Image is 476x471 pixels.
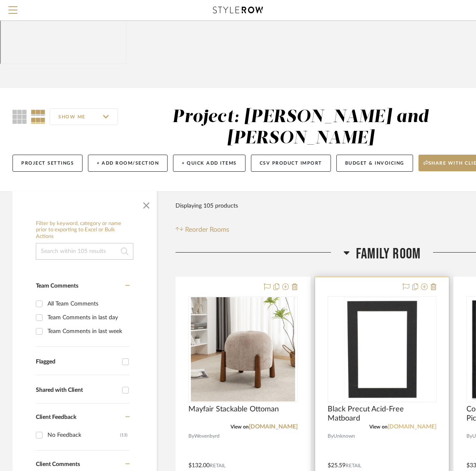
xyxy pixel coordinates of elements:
span: Team Comments [36,283,78,289]
span: Mayfair Stackable Ottoman [188,405,279,414]
div: Shared with Client [36,387,118,394]
div: All Team Comments [48,297,128,311]
a: [DOMAIN_NAME] [249,424,298,430]
div: Team Comments in last day [48,311,128,324]
span: Reorder Rooms [185,225,229,235]
span: Black Precut Acid-Free Matboard [328,405,437,423]
span: Unknown [333,432,355,440]
button: + Quick Add Items [173,155,246,172]
div: Flagged [36,358,118,366]
span: By [188,432,194,440]
div: (13) [120,428,128,442]
button: CSV Product Import [251,155,331,172]
span: View on [369,424,388,429]
button: Close [138,195,155,212]
input: Search within 105 results [36,243,133,260]
span: Wovenbyrd [194,432,220,440]
h6: Filter by keyword, category or name prior to exporting to Excel or Bulk Actions [36,220,133,240]
span: Client Comments [36,461,80,467]
button: + Add Room/Section [88,155,168,172]
a: [DOMAIN_NAME] [388,424,436,430]
button: Project Settings [13,155,83,172]
span: View on [230,424,249,429]
div: Team Comments in last week [48,325,128,338]
button: Budget & Invoicing [336,155,413,172]
span: By [328,432,333,440]
img: Black Precut Acid-Free Matboard [344,297,421,401]
span: Family Room [356,245,421,263]
div: No Feedback [48,428,120,442]
button: Reorder Rooms [175,225,229,235]
span: Client Feedback [36,414,76,420]
div: Displaying 105 products [175,198,238,214]
span: By [466,432,472,440]
div: Project: [PERSON_NAME] and [PERSON_NAME] [172,108,428,147]
img: Mayfair Stackable Ottoman [191,297,295,401]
